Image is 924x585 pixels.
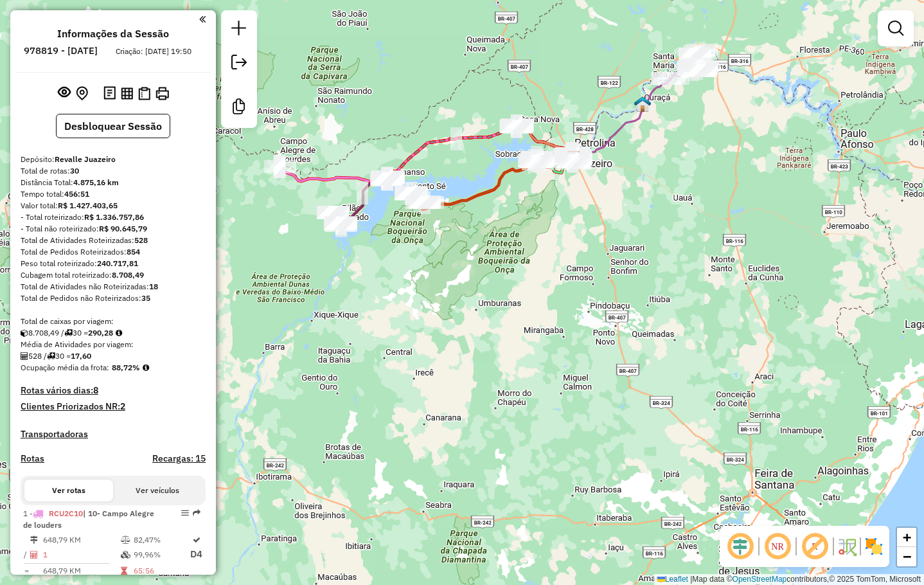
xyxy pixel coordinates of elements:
[73,84,91,104] button: Centralizar mapa no depósito ou ponto de apoio
[55,154,116,164] strong: Revalle Juazeiro
[371,172,403,185] div: Atividade não roteirizada - JOSE LEANDRO ANTUNES
[70,166,79,175] strong: 30
[64,329,73,337] i: Total de rotas
[133,546,190,562] td: 99,96%
[21,258,206,269] div: Peso total roteirizado:
[21,429,206,440] h4: Transportadoras
[226,94,252,123] a: Criar modelo
[21,188,206,200] div: Tempo total:
[380,169,396,186] img: Ponto de apoio remanso puxador
[127,247,140,256] strong: 854
[84,212,144,222] strong: R$ 1.336.757,86
[58,201,118,210] strong: R$ 1.427.403,65
[21,269,206,281] div: Cubagem total roteirizado:
[55,83,73,104] button: Exibir sessão original
[21,453,44,464] a: Rotas
[64,189,89,199] strong: 456:51
[49,509,83,518] span: RCU2C10
[30,536,38,544] i: Distância Total
[883,15,909,41] a: Exibir filtros
[762,531,793,562] span: Ocultar NR
[799,531,830,562] span: Exibir rótulo
[30,551,38,559] i: Total de Atividades
[56,114,170,138] button: Desbloquear Sessão
[565,150,582,167] img: Revalle Juazeiro
[73,177,119,187] strong: 4.875,16 km
[120,401,125,412] strong: 2
[47,352,55,360] i: Total de rotas
[88,328,113,337] strong: 290,28
[24,480,113,501] button: Ver rotas
[226,15,252,44] a: Nova sessão e pesquisa
[21,177,206,188] div: Distância Total:
[21,292,206,304] div: Total de Pedidos não Roteirizados:
[193,536,200,544] i: Rota otimizada
[21,235,206,246] div: Total de Atividades Roteirizadas:
[121,567,127,575] i: Tempo total em rota
[24,45,98,57] h6: 978819 - [DATE]
[99,224,147,233] strong: R$ 90.645,79
[21,246,206,258] div: Total de Pedidos Roteirizados:
[897,547,916,566] a: Zoom out
[21,339,206,350] div: Média de Atividades por viagem:
[141,293,150,303] strong: 35
[23,509,154,530] span: | 10- Campo Alegre de louders
[21,385,206,396] h4: Rotas vários dias:
[199,12,206,26] a: Clique aqui para minimizar o painel
[93,384,98,396] strong: 8
[121,536,130,544] i: % de utilização do peso
[111,46,197,57] div: Criação: [DATE] 19:50
[71,351,91,361] strong: 17,60
[634,96,651,113] img: CURAÇÁ
[193,509,200,517] em: Rota exportada
[57,28,169,40] h4: Informações da Sessão
[42,564,120,577] td: 648,79 KM
[864,536,884,557] img: Exibir/Ocultar setores
[21,281,206,292] div: Total de Atividades não Roteirizadas:
[136,84,153,103] button: Visualizar Romaneio
[143,364,149,372] em: Média calculada utilizando a maior ocupação (%Peso ou %Cubagem) de cada rota da sessão. Rotas cro...
[42,546,120,562] td: 1
[181,509,189,517] em: Opções
[190,547,202,562] p: D4
[101,84,118,104] button: Logs desbloquear sessão
[509,118,526,134] img: CASA NOVA
[324,216,357,229] div: Atividade não roteirizada - UZIEL LUIZ LOPES BAR
[903,548,911,564] span: −
[332,215,349,232] img: PILÃO ARCADO
[134,235,148,245] strong: 528
[42,534,120,546] td: 648,79 KM
[679,48,711,60] div: Atividade não roteirizada - AGANOR MOREIRA DA SI
[112,270,144,280] strong: 8.708,49
[725,531,756,562] span: Ocultar deslocamento
[903,529,911,545] span: +
[21,154,206,165] div: Depósito:
[21,327,206,339] div: 8.708,49 / 30 =
[686,44,718,57] div: Atividade não roteirizada - FRANCIMAR ROM�O DE S
[21,363,109,372] span: Ocupação média da frota:
[733,575,787,584] a: OpenStreetMap
[21,165,206,177] div: Total de rotas:
[690,575,692,584] span: |
[21,316,206,327] div: Total de caixas por viagem:
[837,536,857,557] img: Fluxo de ruas
[23,509,154,530] span: 1 -
[402,184,419,201] img: SENTO SÉ
[23,546,30,562] td: /
[21,352,28,360] i: Total de Atividades
[153,84,172,103] button: Imprimir Rotas
[324,217,357,230] div: Atividade não roteirizada - GILVAN ALVES LUIS
[897,528,916,547] a: Zoom in
[149,282,158,291] strong: 18
[21,329,28,337] i: Cubagem total roteirizado
[118,84,136,102] button: Visualizar relatório de Roteirização
[152,453,206,464] h4: Recargas: 15
[21,350,206,362] div: 528 / 30 =
[21,401,206,412] h4: Clientes Priorizados NR:
[97,258,138,268] strong: 240.717,81
[21,212,206,223] div: - Total roteirizado:
[654,574,924,585] div: Map data © contributors,© 2025 TomTom, Microsoft
[121,551,130,559] i: % de utilização da cubagem
[133,534,190,546] td: 82,47%
[116,329,122,337] i: Meta Caixas/viagem: 1,00 Diferença: 289,28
